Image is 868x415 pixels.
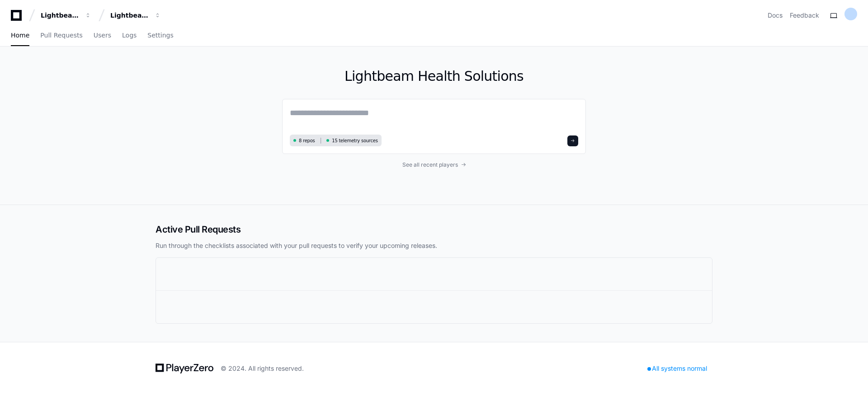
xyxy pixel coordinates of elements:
div: All systems normal [642,362,712,375]
p: Run through the checklists associated with your pull requests to verify your upcoming releases. [156,241,712,250]
h1: Lightbeam Health Solutions [282,68,586,84]
a: Logs [122,25,137,46]
a: Settings [147,25,173,46]
a: Users [94,25,111,46]
div: Lightbeam Health Solutions [110,11,149,20]
span: Users [94,33,111,38]
button: Lightbeam Health Solutions [107,7,165,23]
h2: Active Pull Requests [156,223,712,236]
button: Feedback [790,11,819,20]
span: Settings [147,33,173,38]
span: See all recent players [402,161,458,168]
div: © 2024. All rights reserved. [221,364,304,373]
span: 15 telemetry sources [332,137,377,144]
div: Lightbeam Health [41,11,80,20]
span: 8 repos [299,137,315,144]
span: Home [11,33,29,38]
a: See all recent players [282,161,586,168]
a: Docs [768,11,783,20]
span: Logs [122,33,137,38]
a: Pull Requests [40,25,82,46]
a: Home [11,25,29,46]
button: Lightbeam Health [37,7,95,23]
span: Pull Requests [40,33,82,38]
